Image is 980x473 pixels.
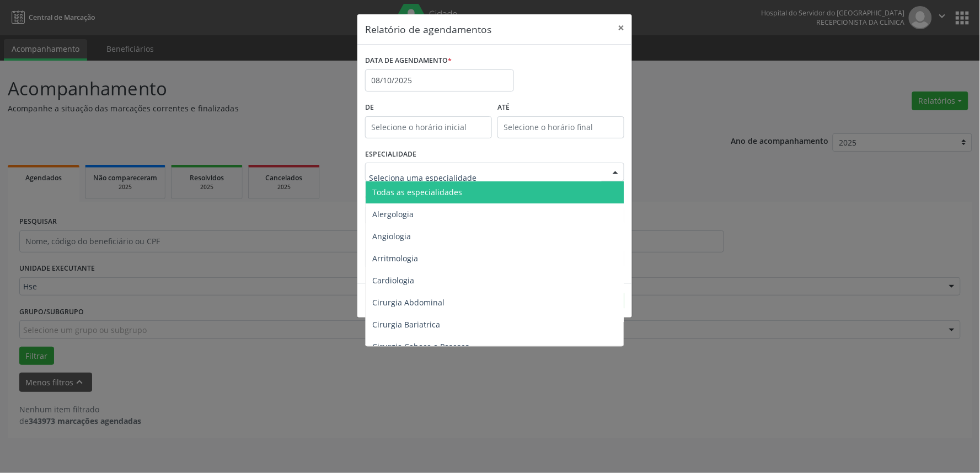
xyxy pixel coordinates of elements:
span: Cardiologia [372,275,414,286]
label: ATÉ [497,99,624,116]
input: Seleciona uma especialidade [369,166,602,189]
input: Selecione uma data ou intervalo [365,69,514,92]
span: Arritmologia [372,253,418,264]
label: ESPECIALIDADE [365,146,416,163]
span: Cirurgia Abdominal [372,297,445,308]
button: Close [610,14,632,41]
label: De [365,99,492,116]
span: Todas as especialidades [372,187,462,197]
input: Selecione o horário final [497,116,624,138]
h5: Relatório de agendamentos [365,22,491,36]
span: Cirurgia Cabeça e Pescoço [372,341,469,352]
input: Selecione o horário inicial [365,116,492,138]
label: DATA DE AGENDAMENTO [365,52,452,69]
span: Angiologia [372,231,411,241]
span: Cirurgia Bariatrica [372,319,440,330]
span: Alergologia [372,209,414,219]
